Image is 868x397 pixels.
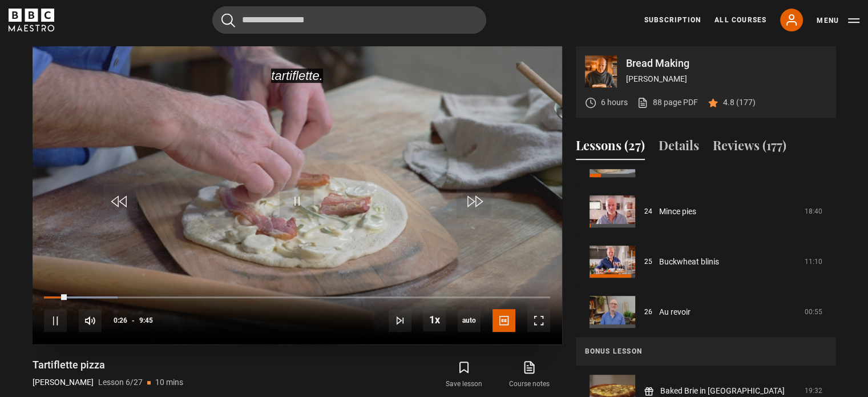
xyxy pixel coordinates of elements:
button: Lessons (27) [576,136,645,160]
p: [PERSON_NAME] [33,376,94,388]
p: [PERSON_NAME] [626,73,827,85]
div: Current quality: 720p [458,309,481,332]
h1: Tartiflette pizza [33,358,183,372]
a: Course notes [496,358,562,391]
input: Search [212,6,486,34]
a: Mince pies [659,206,696,218]
p: 4.8 (177) [723,97,756,109]
button: Playback Rate [423,308,446,331]
button: Mute [79,309,102,332]
svg: BBC Maestro [9,9,54,31]
span: - [132,316,135,324]
button: Submit the search query [221,13,235,27]
p: Lesson 6/27 [98,376,143,388]
button: Details [659,136,699,160]
button: Pause [44,309,67,332]
button: Toggle navigation [817,15,859,26]
video-js: Video Player [33,46,562,344]
a: Au revoir [659,306,691,318]
p: Bonus lesson [585,346,827,356]
a: Baked Brie in [GEOGRAPHIC_DATA] [660,385,785,397]
a: All Courses [714,15,766,25]
div: Progress Bar [44,296,550,299]
button: Fullscreen [527,309,550,332]
span: auto [458,309,481,332]
a: Buckwheat blinis [659,256,719,268]
p: Bread Making [626,58,827,69]
button: Save lesson [431,358,496,391]
button: Next Lesson [389,309,411,332]
a: Subscription [644,15,701,25]
span: 9:45 [139,310,153,331]
button: Reviews (177) [713,136,786,160]
p: 10 mins [155,376,183,388]
span: 0:26 [114,310,127,331]
button: Captions [492,309,515,332]
p: 6 hours [601,97,628,109]
a: 88 page PDF [637,97,698,109]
